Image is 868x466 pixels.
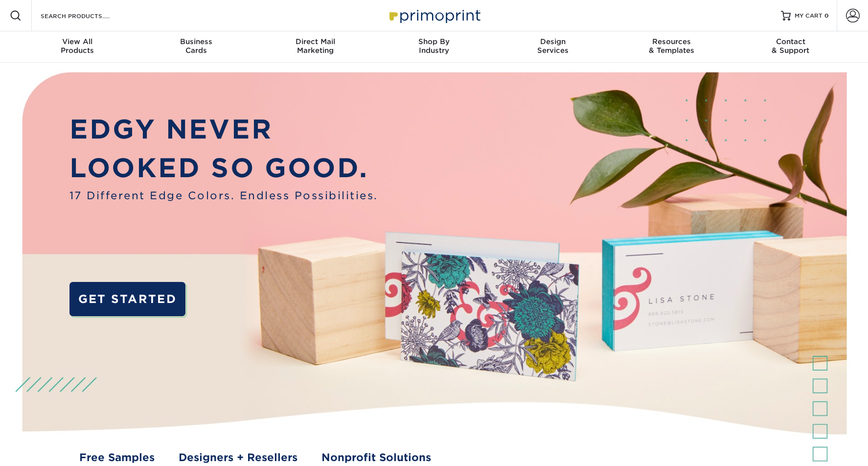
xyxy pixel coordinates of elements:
a: Contact& Support [731,31,850,63]
a: Nonprofit Solutions [321,450,431,466]
a: BusinessCards [137,31,256,63]
div: Products [18,37,137,55]
input: SEARCH PRODUCTS..... [40,10,135,22]
div: & Templates [612,37,731,55]
a: Free Samples [79,450,155,466]
div: Services [493,37,612,55]
a: View AllProducts [18,31,137,63]
p: EDGY NEVER [69,110,378,149]
p: LOOKED SO GOOD. [69,149,378,188]
span: 17 Different Edge Colors. Endless Possibilities. [69,188,378,204]
a: DesignServices [493,31,612,63]
span: MY CART [795,12,822,20]
span: 0 [824,12,829,19]
span: Design [493,37,612,46]
div: & Support [731,37,850,55]
span: View All [18,37,137,46]
a: Direct MailMarketing [256,31,375,63]
span: Business [137,37,256,46]
span: Shop By [375,37,494,46]
div: Cards [137,37,256,55]
a: Designers + Resellers [179,450,297,466]
a: GET STARTED [69,282,185,316]
span: Resources [612,37,731,46]
span: Contact [731,37,850,46]
img: Primoprint [385,5,483,26]
span: Direct Mail [256,37,375,46]
div: Industry [375,37,494,55]
a: Shop ByIndustry [375,31,494,63]
div: Marketing [256,37,375,55]
a: Resources& Templates [612,31,731,63]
